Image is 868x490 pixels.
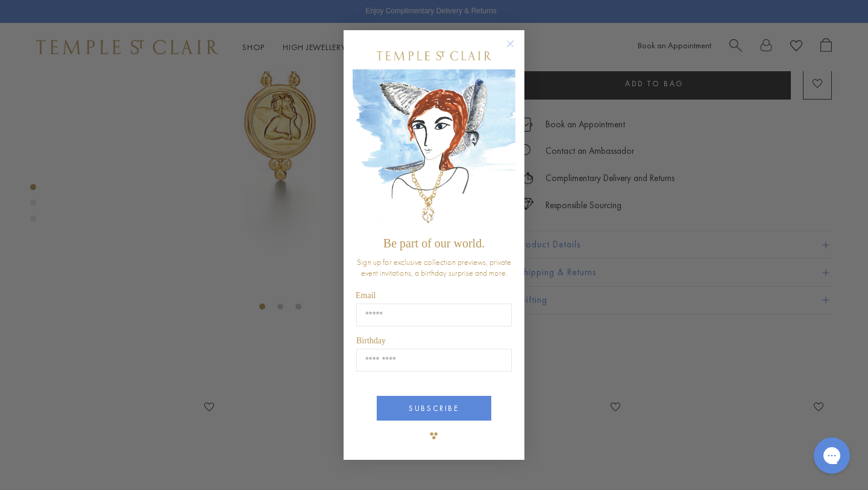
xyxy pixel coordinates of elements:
[356,291,376,300] span: Email
[422,424,446,448] img: TSC
[356,336,386,345] span: Birthday
[356,304,512,326] input: Email
[377,396,491,421] button: SUBSCRIBE
[357,256,511,278] span: Sign up for exclusive collection previews, private event invitations, a birthday surprise and more.
[509,42,524,57] button: Close dialog
[353,69,515,231] img: c4a9eb12-d91a-4d4a-8ee0-386386f4f338.jpeg
[383,237,485,250] span: Be part of our world.
[377,51,491,60] img: Temple St. Clair
[808,433,856,478] iframe: Gorgias live chat messenger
